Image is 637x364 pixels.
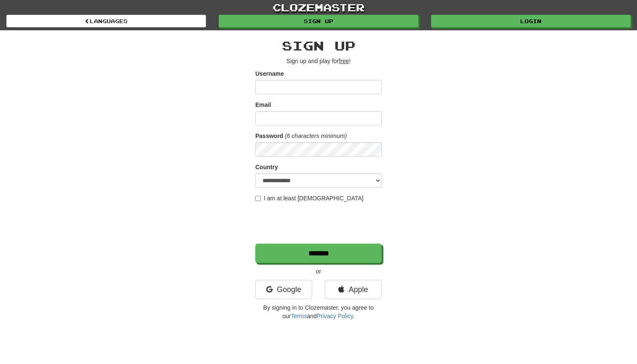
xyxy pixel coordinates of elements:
[255,267,382,276] p: or
[291,313,307,319] a: Terms
[255,132,283,140] label: Password
[255,69,284,78] label: Username
[255,207,383,239] iframe: reCAPTCHA
[255,57,382,65] p: Sign up and play for !
[219,15,418,27] a: Sign up
[325,280,382,299] a: Apple
[255,194,364,202] label: I am at least [DEMOGRAPHIC_DATA]
[255,163,278,171] label: Country
[255,303,382,320] p: By signing in to Clozemaster, you agree to our and .
[255,280,312,299] a: Google
[431,15,631,27] a: Login
[6,15,206,27] a: Languages
[339,58,349,64] u: free
[255,101,271,109] label: Email
[255,196,261,201] input: I am at least [DEMOGRAPHIC_DATA]
[317,313,353,319] a: Privacy Policy
[255,39,382,53] h2: Sign up
[285,133,347,139] em: (6 characters minimum)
